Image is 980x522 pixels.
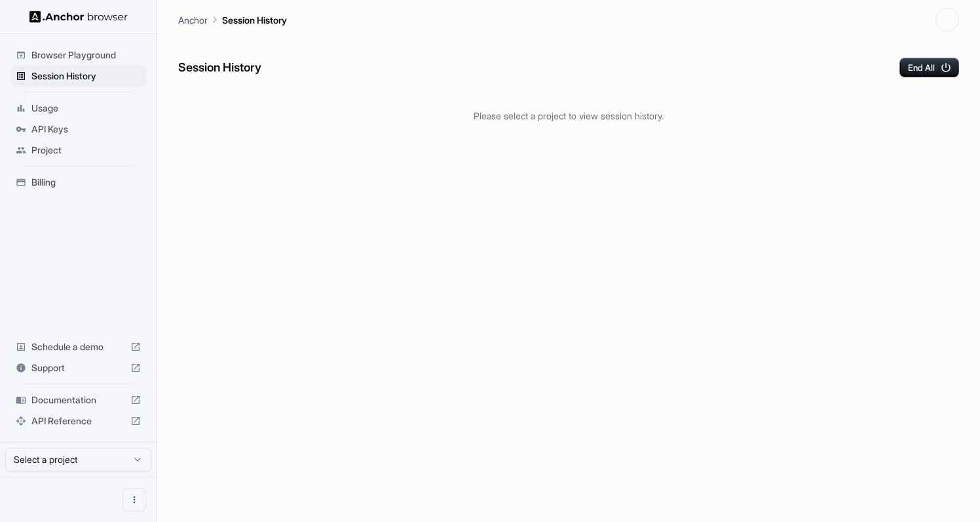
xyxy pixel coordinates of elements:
[10,411,146,432] div: API Reference
[31,176,141,189] span: Billing
[178,13,208,27] p: Anchor
[31,393,125,407] span: Documentation
[10,390,146,411] div: Documentation
[899,58,959,77] button: End All
[10,45,146,66] div: Browser Playground
[31,49,141,62] span: Browser Playground
[10,140,146,161] div: Project
[10,119,146,140] div: API Keys
[178,109,959,123] p: Please select a project to view session history.
[31,144,141,157] span: Project
[10,66,146,87] div: Session History
[10,357,146,378] div: Support
[10,98,146,119] div: Usage
[10,336,146,357] div: Schedule a demo
[31,70,141,83] span: Session History
[29,10,128,23] img: Anchor Logo
[31,414,125,428] span: API Reference
[178,58,261,77] h6: Session History
[31,123,141,136] span: API Keys
[31,340,125,353] span: Schedule a demo
[31,361,125,374] span: Support
[122,488,146,512] button: Open menu
[10,172,146,193] div: Billing
[31,102,141,115] span: Usage
[178,12,287,27] nav: breadcrumb
[222,13,287,27] p: Session History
